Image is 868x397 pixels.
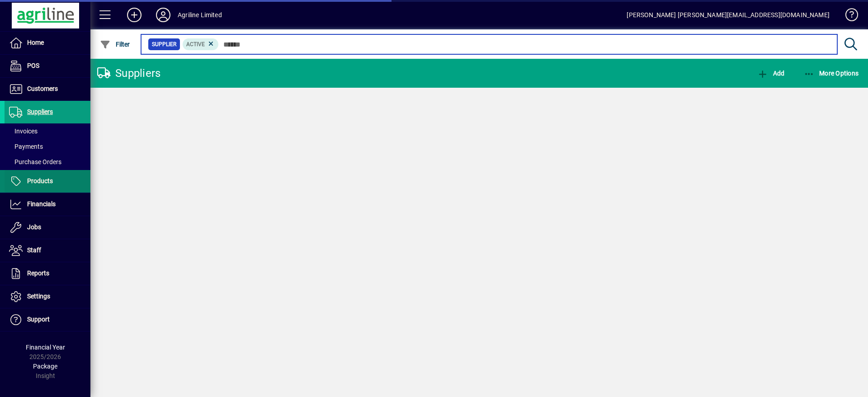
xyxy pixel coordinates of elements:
mat-chip: Activation Status: Active [183,38,219,50]
span: Supplier [152,40,176,49]
a: Staff [5,239,90,262]
a: Invoices [5,123,90,139]
a: Products [5,170,90,193]
a: Knowledge Base [839,2,857,31]
span: Financials [27,200,56,208]
span: Financial Year [26,344,65,351]
a: Financials [5,193,90,216]
a: Reports [5,262,90,285]
span: Staff [27,246,41,254]
button: Filter [98,36,132,52]
span: Jobs [27,223,41,231]
span: Filter [100,41,130,48]
span: Home [27,39,44,46]
span: Add [757,70,784,77]
a: Settings [5,285,90,308]
a: Customers [5,78,90,100]
a: Payments [5,139,90,154]
a: Jobs [5,216,90,239]
a: Support [5,308,90,331]
div: [PERSON_NAME] [PERSON_NAME][EMAIL_ADDRESS][DOMAIN_NAME] [627,8,830,22]
span: Support [27,316,50,323]
span: Customers [27,85,58,92]
button: Profile [149,7,178,23]
span: Active [186,41,205,47]
a: Purchase Orders [5,154,90,170]
a: POS [5,55,90,77]
a: Home [5,32,90,54]
span: POS [27,62,39,69]
button: More Options [802,65,861,81]
span: Suppliers [27,108,53,115]
span: Products [27,177,53,184]
button: Add [120,7,149,23]
span: Invoices [9,128,38,135]
span: More Options [804,70,859,77]
span: Package [33,363,57,370]
div: Suppliers [97,66,160,80]
button: Add [755,65,787,81]
span: Settings [27,293,50,300]
span: Reports [27,269,49,277]
div: Agriline Limited [178,8,222,22]
span: Payments [9,143,43,150]
span: Purchase Orders [9,158,61,165]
